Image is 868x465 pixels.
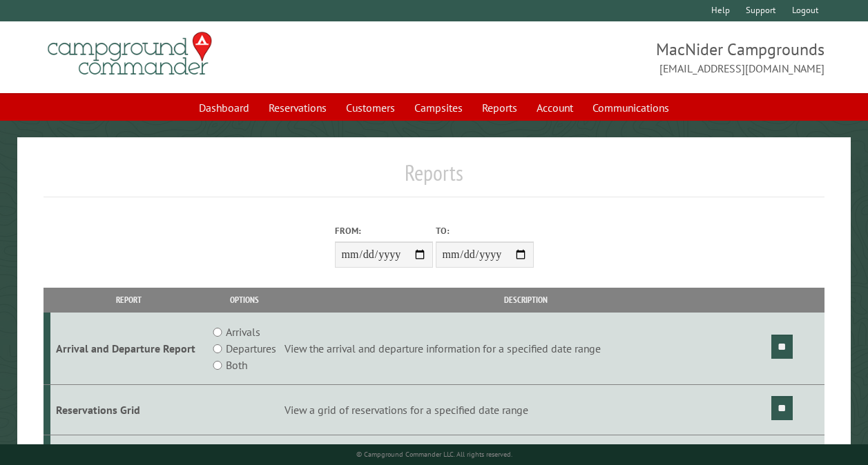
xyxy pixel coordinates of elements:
a: Campsites [406,95,471,121]
a: Communications [584,95,677,121]
a: Reservations [260,95,335,121]
h1: Reports [44,159,824,197]
a: Account [528,95,581,121]
td: Reservations Grid [50,385,207,435]
label: Departures [226,340,276,357]
label: To: [436,224,534,237]
label: Arrivals [226,324,260,340]
a: Customers [338,95,403,121]
img: Campground Commander [44,27,216,81]
a: Reports [474,95,525,121]
span: MacNider Campgrounds [EMAIL_ADDRESS][DOMAIN_NAME] [434,38,825,77]
th: Description [282,288,769,312]
td: Arrival and Departure Report [50,313,207,385]
label: Both [226,357,247,373]
small: © Campground Commander LLC. All rights reserved. [356,450,512,459]
td: View a grid of reservations for a specified date range [282,385,769,435]
td: View the arrival and departure information for a specified date range [282,313,769,385]
label: From: [335,224,433,237]
a: Dashboard [191,95,258,121]
th: Report [50,288,207,312]
th: Options [206,288,282,312]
